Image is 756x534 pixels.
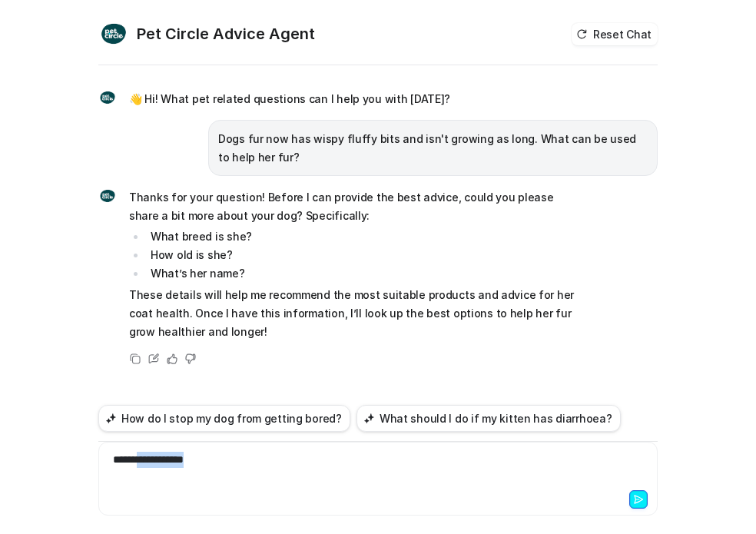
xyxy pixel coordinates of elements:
img: Widget [98,88,117,107]
p: These details will help me recommend the most suitable products and advice for her coat health. O... [129,286,579,341]
h2: Pet Circle Advice Agent [137,23,315,45]
button: How do I stop my dog from getting bored? [98,405,350,432]
li: What breed is she? [146,227,579,246]
p: Thanks for your question! Before I can provide the best advice, could you please share a bit more... [129,188,579,225]
button: What should I do if my kitten has diarrhoea? [356,405,621,432]
img: Widget [98,18,129,49]
p: 👋 Hi! What pet related questions can I help you with [DATE]? [129,90,450,108]
li: What’s her name? [146,264,579,283]
button: Reset Chat [572,23,658,45]
p: Dogs fur now has wispy fluffy bits and isn't growing as long. What can be used to help her fur? [218,130,648,167]
img: Widget [98,187,117,205]
li: How old is she? [146,246,579,264]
